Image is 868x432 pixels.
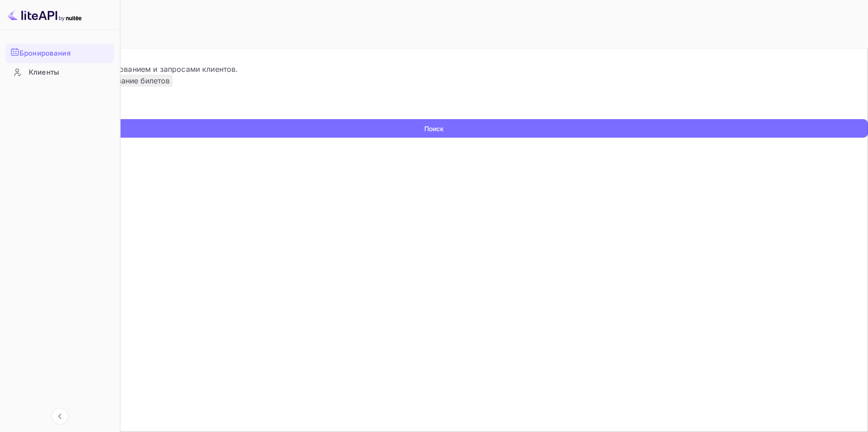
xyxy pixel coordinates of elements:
ya-tr-span: Отслеживание билетов [86,76,170,85]
ya-tr-span: Клиенты [29,67,59,78]
button: Свернуть навигацию [51,408,68,425]
div: Клиенты [6,64,114,82]
img: Логотип LiteAPI [7,7,82,22]
ya-tr-span: Бронирования [19,48,70,59]
ya-tr-span: Поиск [424,124,444,133]
div: Бронирования [6,44,114,63]
a: Бронирования [6,44,114,62]
a: Клиенты [6,64,114,81]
